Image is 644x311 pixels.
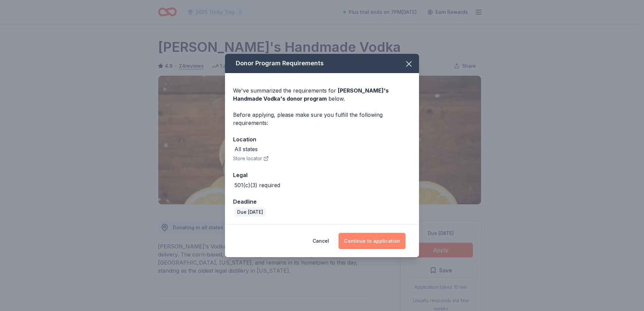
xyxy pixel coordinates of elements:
[233,135,411,144] div: Location
[313,233,329,249] button: Cancel
[233,154,269,163] button: Store locator
[234,181,280,189] div: 501(c)(3) required
[233,87,411,103] div: We've summarized the requirements for below.
[339,233,406,249] button: Continue to application
[225,54,419,73] div: Donor Program Requirements
[233,171,411,179] div: Legal
[233,197,411,206] div: Deadline
[233,111,411,127] div: Before applying, please make sure you fulfill the following requirements:
[234,207,266,217] div: Due [DATE]
[234,145,258,153] div: All states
